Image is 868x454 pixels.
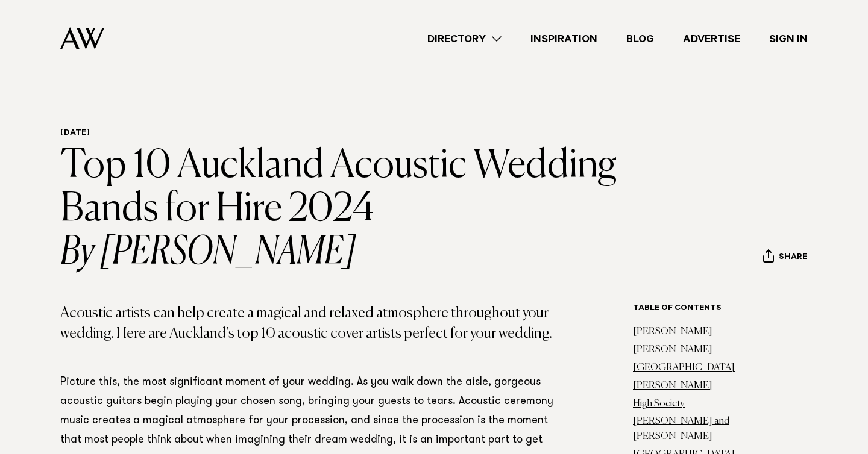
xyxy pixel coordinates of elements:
i: By [PERSON_NAME] [60,231,618,275]
button: Share [763,249,808,267]
a: [PERSON_NAME] [633,327,712,337]
h6: [DATE] [60,128,618,140]
h1: Top 10 Auckland Acoustic Wedding Bands for Hire 2024 [60,145,618,275]
img: Auckland Weddings Logo [60,27,104,49]
a: [PERSON_NAME] [633,345,712,355]
a: Advertise [668,31,755,47]
a: Directory [413,31,516,47]
a: [PERSON_NAME] [633,381,712,391]
a: Inspiration [516,31,612,47]
a: High Society [633,399,685,409]
p: Acoustic artists can help create a magical and relaxed atmosphere throughout your wedding. Here a... [60,303,555,344]
h6: Table of contents [633,303,808,315]
span: Share [779,252,807,264]
a: Sign In [755,31,822,47]
a: [PERSON_NAME] and [PERSON_NAME] [633,417,729,441]
a: Blog [612,31,668,47]
a: [GEOGRAPHIC_DATA] [633,363,735,373]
